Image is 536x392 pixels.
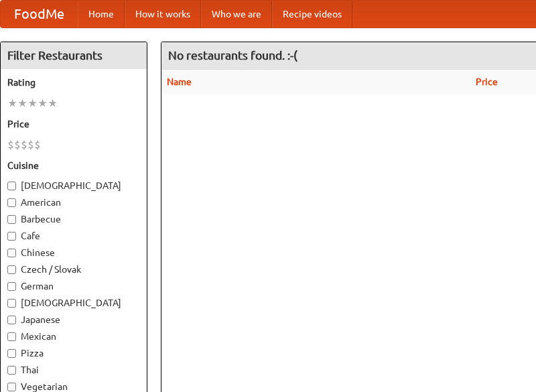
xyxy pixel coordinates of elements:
label: [DEMOGRAPHIC_DATA] [7,179,140,192]
label: Pizza [7,346,140,360]
label: Cafe [7,229,140,243]
input: Pizza [7,349,16,358]
label: Japanese [7,313,140,326]
label: Chinese [7,246,140,259]
li: $ [34,137,41,152]
li: ★ [38,96,48,111]
li: ★ [27,96,38,111]
input: Vegetarian [7,383,16,391]
a: FoodMe [1,1,78,27]
label: Czech / Slovak [7,263,140,276]
a: Recipe videos [272,1,352,27]
label: Thai [7,363,140,377]
a: How it works [125,1,201,27]
label: Mexican [7,330,140,343]
h5: Cuisine [7,159,140,172]
a: Home [78,1,125,27]
input: Cafe [7,232,16,241]
input: Barbecue [7,215,16,224]
a: Name [167,76,192,87]
input: Mexican [7,332,16,341]
h5: Price [7,117,140,131]
label: Barbecue [7,212,140,226]
a: Price [476,76,498,87]
input: American [7,198,16,207]
ng-pluralize: No restaurants found. :-( [168,49,297,62]
label: [DEMOGRAPHIC_DATA] [7,296,140,310]
li: $ [7,137,14,152]
li: ★ [17,96,27,111]
label: German [7,279,140,293]
input: [DEMOGRAPHIC_DATA] [7,182,16,190]
li: $ [21,137,27,152]
li: ★ [48,96,58,111]
input: German [7,282,16,291]
input: Czech / Slovak [7,265,16,274]
h4: Filter Restaurants [1,42,147,69]
li: $ [27,137,34,152]
label: American [7,196,140,209]
input: Japanese [7,316,16,324]
input: Chinese [7,249,16,257]
h5: Rating [7,76,140,89]
li: $ [14,137,21,152]
li: ★ [7,96,17,111]
input: [DEMOGRAPHIC_DATA] [7,299,16,308]
a: Who we are [201,1,272,27]
input: Thai [7,366,16,375]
